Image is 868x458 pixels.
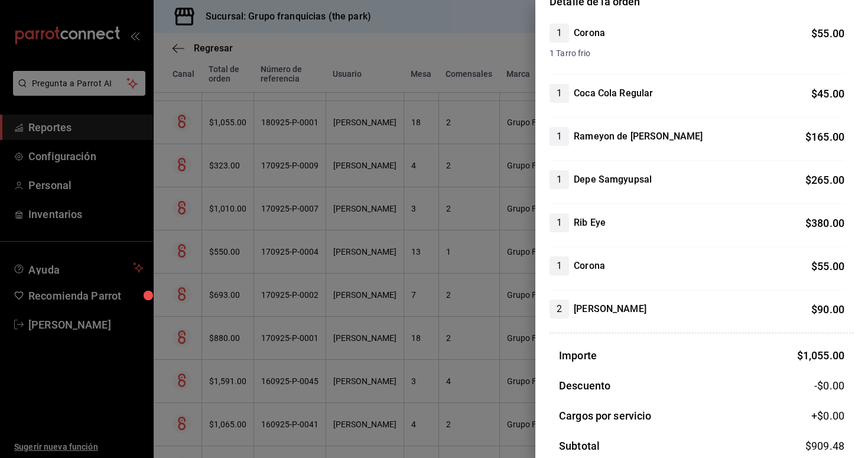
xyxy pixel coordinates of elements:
h3: Subtotal [559,438,600,454]
span: 1 [550,86,569,100]
h3: Importe [559,347,597,363]
span: $ 45.00 [811,87,844,100]
span: $ 380.00 [805,217,844,229]
span: $ 90.00 [811,303,844,316]
h4: Coca Cola Regular [574,86,653,100]
span: $ 1,055.00 [797,349,844,362]
span: $ 265.00 [805,174,844,186]
span: 2 [550,302,569,316]
h4: Rameyon de [PERSON_NAME] [574,129,703,144]
h4: Rib Eye [574,216,606,230]
h3: Cargos por servicio [559,408,652,424]
span: $ 55.00 [811,27,844,40]
span: 1 [550,129,569,144]
span: 1 [550,216,569,230]
span: 1 [550,259,569,273]
span: 1 [550,26,569,40]
span: -$0.00 [814,378,844,394]
h4: Corona [574,26,605,40]
span: $ 55.00 [811,260,844,272]
h4: Corona [574,259,605,273]
span: 1 Tarro frio [550,47,844,60]
span: $ 165.00 [805,131,844,143]
h3: Descuento [559,378,610,394]
span: $ 909.48 [805,440,844,452]
h4: [PERSON_NAME] [574,302,646,316]
span: +$ 0.00 [811,408,844,424]
h4: Depe Samgyupsal [574,173,652,187]
span: 1 [550,173,569,187]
